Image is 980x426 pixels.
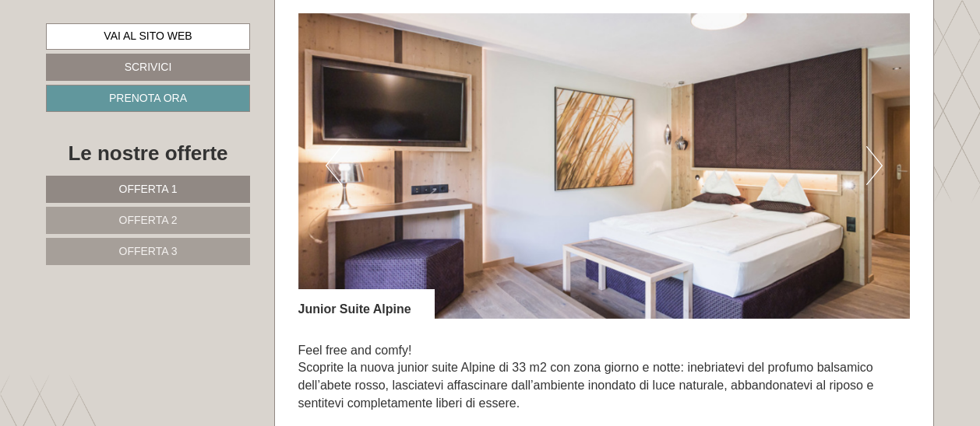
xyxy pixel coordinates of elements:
[298,13,911,319] img: image
[46,54,250,81] a: Scrivici
[326,146,342,185] button: Previous
[119,214,178,226] span: Offerta 2
[46,23,250,50] a: Vai al sito web
[298,289,435,319] div: Junior Suite Alpine
[119,183,178,195] span: Offerta 1
[46,85,250,112] a: Prenota ora
[866,146,883,185] button: Next
[46,139,250,168] div: Le nostre offerte
[119,245,178,257] span: Offerta 3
